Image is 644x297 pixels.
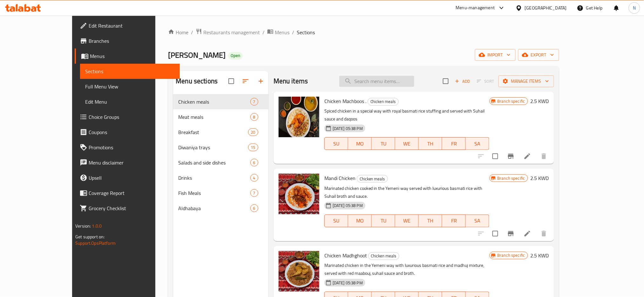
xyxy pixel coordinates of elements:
span: Add item [452,76,473,86]
nav: breadcrumb [168,28,559,36]
input: search [339,76,414,87]
span: [PERSON_NAME] [168,48,226,62]
a: Restaurants management [196,28,260,36]
a: Edit menu item [524,230,531,237]
span: Open [228,53,243,58]
span: Menus [90,52,175,60]
span: Grocery Checklist [89,204,175,212]
span: Select to update [489,150,502,163]
button: MO [348,215,372,227]
div: Chicken meals [357,175,388,183]
span: 20 [248,129,258,135]
div: Chicken meals7 [173,94,268,109]
span: Mandi Chicken [324,173,356,183]
button: delete [536,149,552,164]
span: [DATE] 05:38 PM [330,203,365,209]
button: FR [442,137,466,150]
li: / [191,29,193,36]
div: items [248,144,258,151]
span: Restaurants management [203,29,260,36]
span: 4 [251,175,258,181]
span: [DATE] 05:38 PM [330,280,365,286]
span: 8 [251,114,258,120]
span: WE [398,216,416,225]
span: 1.0.0 [92,222,102,230]
li: / [292,29,294,36]
a: Support.OpsPlatform [75,239,116,247]
span: Select all sections [225,74,238,88]
span: TH [421,139,440,148]
div: items [250,98,258,106]
span: 15 [248,145,258,151]
img: Chicken Madhghoot [279,251,319,292]
h2: Menu items [274,76,308,86]
a: Promotions [75,140,180,155]
span: Coupons [89,128,175,136]
span: Coverage Report [89,189,175,197]
div: Aldhabaya6 [173,201,268,216]
h2: Menu sections [176,76,218,86]
span: Sections [85,68,175,75]
a: Choice Groups [75,109,180,125]
div: items [250,174,258,182]
span: Upsell [89,174,175,182]
span: Breakfast [178,128,248,136]
span: Chicken meals [357,175,388,183]
span: Select to update [489,227,502,240]
div: Chicken meals [368,98,399,106]
div: Breakfast20 [173,125,268,140]
span: Manage items [504,77,549,85]
span: Get support on: [75,233,105,241]
span: Sections [297,29,315,36]
button: SA [466,215,489,227]
span: Branch specific [495,175,528,181]
button: MO [348,137,372,150]
span: Choice Groups [89,113,175,121]
a: Upsell [75,170,180,185]
p: Spiced chicken in a special way with royal basmati rice stuffing and served with Suhail sauce and... [324,107,490,123]
a: Branches [75,33,180,48]
span: Fish Meals [178,189,250,197]
div: items [250,189,258,197]
button: Manage items [498,75,554,87]
a: Edit Menu [80,94,180,109]
button: TH [419,215,442,227]
span: Full Menu View [85,83,175,90]
span: Menu disclaimer [89,159,175,166]
img: Chicken Machboos . [279,97,319,137]
button: Add [452,76,473,86]
div: [GEOGRAPHIC_DATA] [525,4,567,11]
span: SA [468,216,487,225]
img: Mandi Chicken [279,174,319,214]
button: TH [419,137,442,150]
span: Branch specific [495,98,528,104]
button: Branch-specific-item [503,149,519,164]
li: / [262,29,265,36]
span: 6 [251,205,258,211]
span: SA [468,139,487,148]
a: Menus [75,48,180,64]
div: Salads and side dishes6 [173,155,268,170]
span: Select section first [473,76,498,86]
a: Coverage Report [75,185,180,201]
span: Meat meals [178,113,250,121]
span: Edit Menu [85,98,175,106]
nav: Menu sections [173,92,268,218]
a: Full Menu View [80,79,180,94]
button: SU [324,215,348,227]
span: Branch specific [495,252,528,258]
span: Chicken meals [368,98,398,105]
div: Diwaniya trays15 [173,140,268,155]
span: Aldhabaya [178,204,250,212]
button: Branch-specific-item [503,226,519,241]
span: Version: [75,222,91,230]
span: SU [327,139,346,148]
div: Drinks4 [173,170,268,185]
span: Chicken Madhghoot [324,251,367,260]
span: 7 [251,190,258,196]
span: Salads and side dishes [178,159,250,166]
